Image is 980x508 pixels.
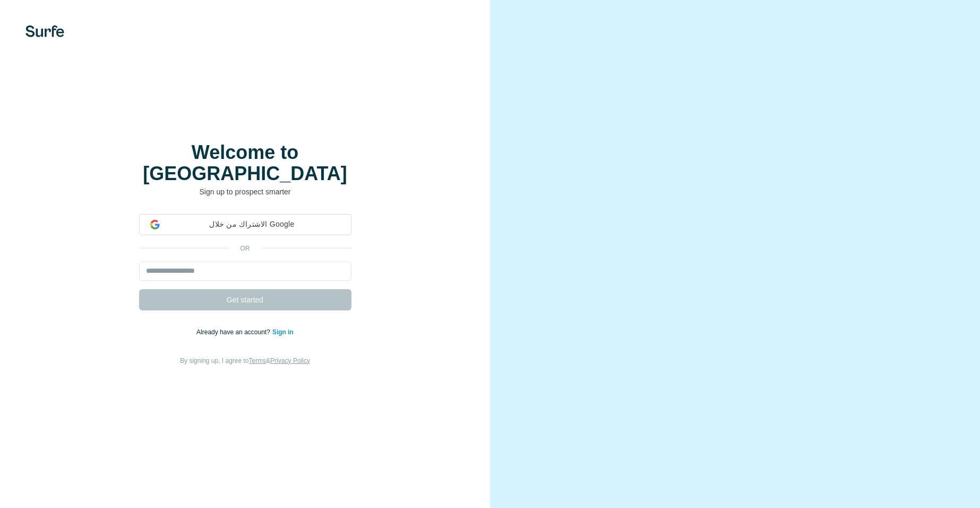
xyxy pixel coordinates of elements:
div: الاشتراك من خلال Google [139,214,351,235]
p: or [228,244,262,253]
a: Terms [249,357,267,364]
img: Surfe's logo [25,25,64,37]
h1: Welcome to [GEOGRAPHIC_DATA] [139,142,351,184]
span: الاشتراك من خلال Google [160,219,345,230]
a: Sign in [272,328,294,336]
span: By signing up, I agree to & [180,357,310,364]
a: Privacy Policy [270,357,310,364]
span: Already have an account? [196,328,272,336]
p: Sign up to prospect smarter [139,186,351,197]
